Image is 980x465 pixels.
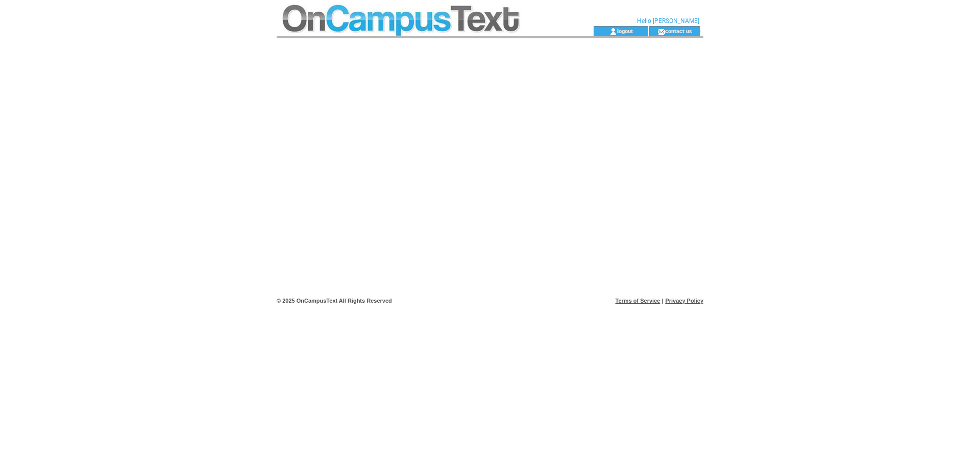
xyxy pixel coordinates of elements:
[616,298,660,304] a: Terms of Service
[657,28,665,36] img: contact_us_icon.gif
[662,298,664,304] span: |
[617,28,633,34] a: logout
[637,17,699,25] span: Hello [PERSON_NAME]
[609,28,617,36] img: account_icon.gif
[665,298,703,304] a: Privacy Policy
[665,28,692,34] a: contact us
[277,298,392,304] span: © 2025 OnCampusText All Rights Reserved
